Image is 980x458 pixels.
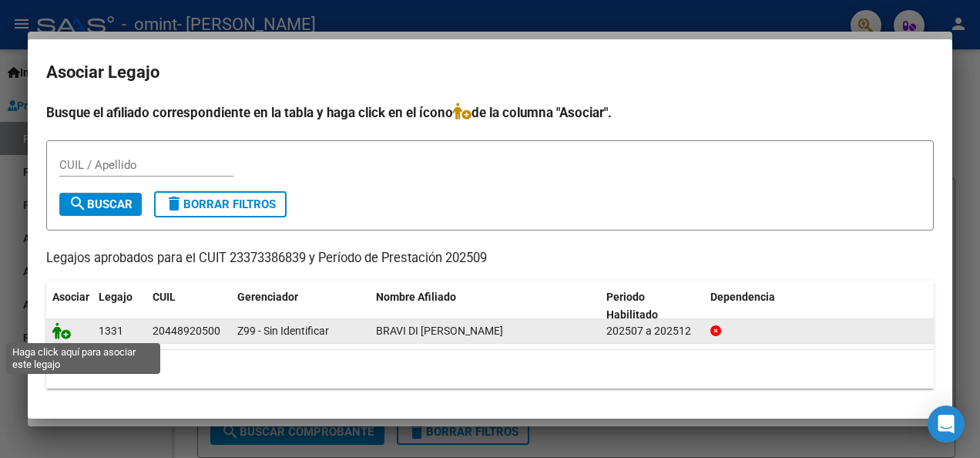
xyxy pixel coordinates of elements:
[928,406,965,443] div: Open Intercom Messenger
[710,291,775,303] span: Dependencia
[376,325,503,337] span: BRAVI DI DIEGO JOAQUIN TOMAS
[606,291,658,321] span: Periodo Habilitado
[99,325,123,337] span: 1331
[52,291,89,303] span: Asociar
[92,281,146,332] datatable-header-cell: Legajo
[146,281,231,332] datatable-header-cell: CUIL
[600,281,704,332] datatable-header-cell: Periodo Habilitado
[704,281,935,332] datatable-header-cell: Dependencia
[99,291,133,303] span: Legajo
[165,194,183,213] mat-icon: delete
[376,291,456,303] span: Nombre Afiliado
[153,291,176,303] span: CUIL
[59,193,142,216] button: Buscar
[370,281,600,332] datatable-header-cell: Nombre Afiliado
[606,322,698,340] div: 202507 a 202512
[46,103,934,123] h4: Busque el afiliado correspondiente en la tabla y haga click en el ícono de la columna "Asociar".
[46,350,934,389] div: 1 registros
[69,194,87,213] mat-icon: search
[165,197,276,211] span: Borrar Filtros
[231,281,370,332] datatable-header-cell: Gerenciador
[153,322,220,340] div: 20448920500
[46,249,934,268] p: Legajos aprobados para el CUIT 23373386839 y Período de Prestación 202509
[69,197,133,211] span: Buscar
[237,291,298,303] span: Gerenciador
[237,325,329,337] span: Z99 - Sin Identificar
[46,281,92,332] datatable-header-cell: Asociar
[46,58,934,87] h2: Asociar Legajo
[154,191,287,217] button: Borrar Filtros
